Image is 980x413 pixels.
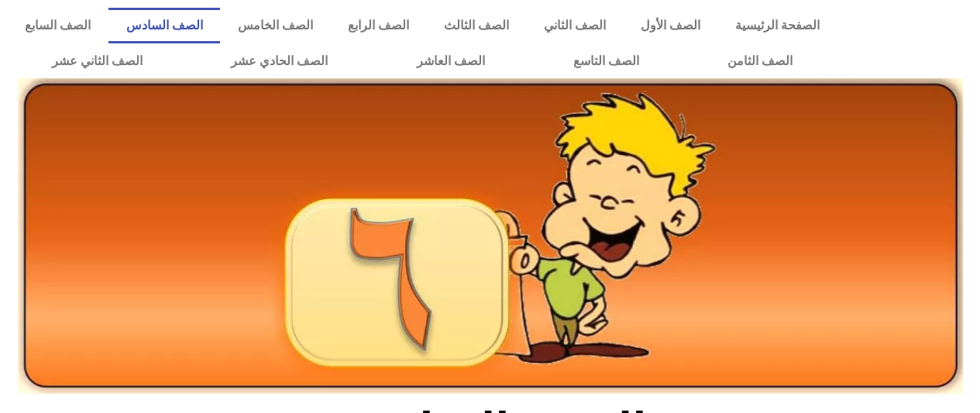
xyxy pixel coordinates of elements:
[373,43,529,79] a: الصف العاشر
[526,8,623,43] a: الصف الثاني
[8,8,108,43] a: الصف السابع
[426,8,526,43] a: الصف الثالث
[220,8,330,43] a: الصف الخامس
[108,8,220,43] a: الصف السادس
[8,43,187,79] a: الصف الثاني عشر
[623,8,717,43] a: الصف الأول
[717,8,837,43] a: الصفحة الرئيسية
[187,43,372,79] a: الصف الحادي عشر
[330,8,426,43] a: الصف الرابع
[529,43,683,79] a: الصف التاسع
[683,43,837,79] a: الصف الثامن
